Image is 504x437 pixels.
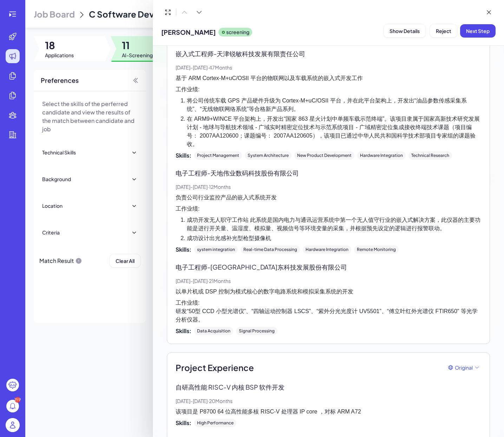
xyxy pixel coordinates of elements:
[187,97,481,113] li: 将公司传统车载 GPS 产品硬件升级为 Cortex-M+uC/OSII 平台，并在此平台架构上，开发出“油品参数传感采集系统”、“无线物联网络系统”等合格新产品系列。
[241,245,300,254] div: Real-time Data Processing
[236,327,277,335] div: Signal Processing
[455,364,473,371] span: Original
[357,151,406,160] div: Hardware Integration
[176,64,481,71] p: [DATE] - [DATE] · 47 Months
[187,115,481,148] li: 在 ARM9+WINCE 平台架构上，开发出“国家 863 星火计划中单频车载示范终端”。该项目隶属于国家高新技术研究发展计划 - 地球与导航技术领域 - 广域实时精密定位技术与示范系统项目 -...
[408,151,452,160] div: Technical Research
[176,193,481,202] p: 负责公司行业监控产品的嵌入式系统开发
[161,27,216,37] span: [PERSON_NAME]
[226,28,249,36] p: screening
[176,382,481,392] p: 自研高性能 RISC-V 内核 BSP 软件开发
[187,234,481,243] li: 成功设计出光感补光型枪型摄像机
[176,408,481,416] p: 该项目是 P8700 64 位高性能多核 RISC-V 处理器 IP core ，对标 ARM A72
[176,419,191,427] span: Skills:
[194,327,233,335] div: Data Acquisition
[384,24,426,38] button: Show Details
[303,245,351,254] div: Hardware Integration
[466,28,490,34] span: Next Step
[176,277,481,285] p: [DATE] - [DATE] · 21 Months
[194,419,236,427] div: High Performance
[176,361,254,374] span: Project Experience
[194,151,242,160] div: Project Management
[176,287,481,296] p: 以单片机或 DSP 控制为模式核心的数字电路系统和模拟采集系统的开发
[245,151,292,160] div: System Architecture
[176,49,481,58] p: 嵌入式工程师 - 天津锐敏科技发展有限责任公司
[176,74,481,82] p: 基于 ARM Cortex-M+uC/OSII 平台的物联网以及车载系统的嵌入式开发工作
[430,24,457,38] button: Reject
[436,28,451,34] span: Reject
[176,168,481,178] p: 电子工程师 - 天地伟业数码科技股份有限公司
[176,262,481,272] p: 电子工程师 - [GEOGRAPHIC_DATA]东科技发展股份有限公司
[194,245,238,254] div: system integration
[460,24,496,38] button: Next Step
[176,183,481,191] p: [DATE] - [DATE] · 12 Months
[176,85,481,94] p: 工作业绩:
[354,245,399,254] div: Remote Monitoring
[176,205,481,213] p: 工作业绩:
[187,216,481,233] li: 成功开发无人职守工作站 此系统是国内电力与通讯运营系统中第一个无人值守行业的嵌入式解决方案，此仪器的主要功能是进行开关量、温湿度、模拟量、视频信号等环境变量的采集，并根据预先设定的逻辑进行报警联动。
[294,151,354,160] div: New Product Development
[176,245,191,254] span: Skills:
[176,151,191,160] span: Skills:
[176,397,481,405] p: [DATE] - [DATE] · 20 Months
[390,28,420,34] span: Show Details
[176,299,481,324] p: 工作业绩: 研发“50型 CCD 小型光谱仪”、“四轴运动控制器 LSCS”、“紫外分光光度计 UV5501”、“傅立叶红外光谱仪 FTIR650" 等光学分析仪器。
[176,327,191,335] span: Skills:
